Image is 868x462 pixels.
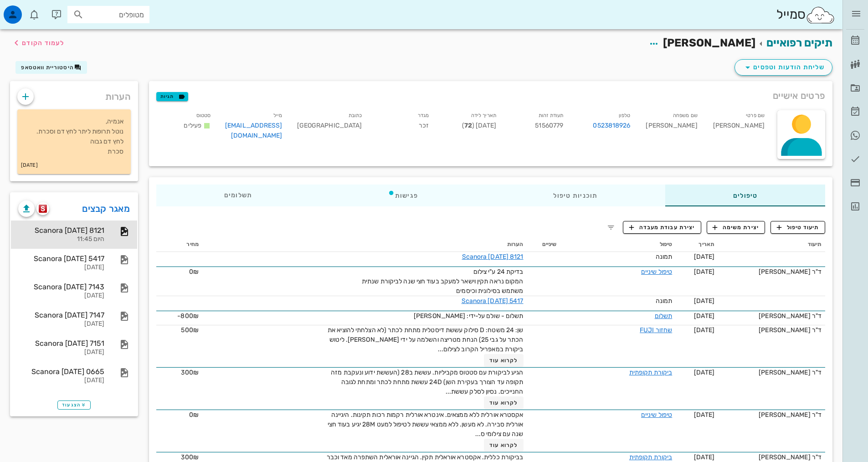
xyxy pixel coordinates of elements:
small: [DATE] [21,160,38,170]
span: [DATE] [694,453,714,461]
button: שליחת הודעות וטפסים [734,59,832,76]
div: הערות [10,81,138,108]
div: ד"ר [PERSON_NAME] [722,325,822,335]
button: הצג עוד [57,400,91,410]
span: [DATE] ( ) [462,122,496,129]
span: תשלומים [224,192,252,199]
span: [PERSON_NAME] [663,36,755,49]
button: היסטוריית וואטסאפ [15,61,87,74]
div: היום 11:45 [18,236,104,243]
th: הערות [202,237,527,252]
div: [PERSON_NAME] [705,108,772,146]
span: 51560779 [535,122,563,129]
button: scanora logo [36,202,49,215]
span: תמונה [656,297,673,305]
div: [DATE] [18,349,104,356]
span: תג [27,7,32,13]
a: 0523818926 [593,121,630,131]
a: טיפול שיניים [641,268,672,276]
span: שליחת הודעות וטפסים [742,62,825,73]
small: תאריך לידה [471,113,496,118]
a: תשלום [655,312,673,320]
a: [EMAIL_ADDRESS][DOMAIN_NAME] [225,122,282,139]
span: לקרוא עוד [489,400,518,406]
span: שן: 24 משטח: D סילוק עששת דיסטלית מתחת לכתר (לא הצלחתי להוציא את הכתר על גבי 25) הנחת מטריצה והשל... [328,326,523,353]
strong: 72 [464,122,472,129]
a: Scanora [DATE] 8121 [462,253,524,261]
span: היסטוריית וואטסאפ [21,64,74,71]
button: תיעוד טיפול [770,221,825,234]
th: טיפול [560,237,676,252]
span: 300₪ [181,369,198,376]
span: יצירת משימה [713,223,759,231]
span: [DATE] [694,253,714,261]
th: תיעוד [718,237,825,252]
small: סטטוס [196,113,211,118]
div: Scanora [DATE] 0665 [18,367,104,376]
div: זכר [369,108,436,146]
button: יצירת משימה [707,221,765,234]
span: [DATE] [694,297,714,305]
span: תיעוד טיפול [777,223,819,231]
div: [DATE] [18,264,104,272]
div: [DATE] [18,320,104,328]
div: טיפולים [665,185,825,206]
span: [GEOGRAPHIC_DATA] [297,122,362,129]
span: תשלום - שולם על-ידי: [PERSON_NAME] [414,312,523,320]
small: שם משפחה [673,113,698,118]
span: 300₪ [181,453,198,461]
small: שם פרטי [746,113,765,118]
span: [DATE] [694,326,714,334]
span: 0₪ [189,268,199,276]
small: כתובת [349,113,362,118]
span: יצירת עבודת מעבדה [629,223,695,231]
img: SmileCloud logo [806,6,835,24]
div: Scanora [DATE] 7143 [18,282,104,291]
p: אנמיה, נוטל תרופות ליתר לחץ דם וסכרת. לחץ דם גבוה סכרת [25,117,123,157]
th: מחיר [156,237,202,252]
button: יצירת עבודת מעבדה [623,221,701,234]
span: [DATE] [694,369,714,376]
a: תיקים רפואיים [766,36,832,49]
th: תאריך [676,237,718,252]
a: ביקורת תקופתית [629,453,672,461]
img: scanora logo [39,205,47,213]
button: לקרוא עוד [484,396,524,409]
a: ביקורת תקופתית [629,369,672,376]
small: טלפון [619,113,631,118]
small: מגדר [418,113,429,118]
span: ‎-800₪ [177,312,199,320]
button: לקרוא עוד [484,354,524,367]
small: תעודת זהות [539,113,563,118]
div: פגישות [320,185,486,206]
div: [DATE] [18,377,104,385]
span: לקרוא עוד [489,357,518,364]
th: שיניים [527,237,560,252]
span: [DATE] [694,312,714,320]
a: טיפול שיניים [641,411,672,419]
button: לעמוד הקודם [11,35,64,51]
button: תגיות [156,92,188,101]
span: תגיות [160,92,184,101]
span: לקרוא עוד [489,442,518,448]
a: מאגר קבצים [82,201,130,216]
div: ד"ר [PERSON_NAME] [722,368,822,377]
div: תוכניות טיפול [486,185,665,206]
div: Scanora [DATE] 7151 [18,339,104,348]
div: ד"ר [PERSON_NAME] [722,410,822,420]
span: אקסטרא אורלית ללא ממצאים. אינטרא אורלית רקמות רכות תקינות. היגיינה אורלית סבירה. לא מעשן. ללא ממצ... [328,411,524,438]
div: [PERSON_NAME] [637,108,704,146]
span: פרטים אישיים [773,88,825,103]
span: בדיקת 24 ע"י צילום המקום נראה תקין וישאר למעקב בעוד חצי שנה לביקורת שנתית משתמש בסילונית וכיסמים [362,268,523,295]
div: [DATE] [18,292,104,300]
div: Scanora [DATE] 7147 [18,311,104,319]
span: לעמוד הקודם [22,39,64,47]
span: 500₪ [181,326,198,334]
span: תמונה [656,253,673,261]
button: לקרוא עוד [484,439,524,452]
span: [DATE] [694,268,714,276]
div: סמייל [776,5,835,25]
a: Scanora [DATE] 5417 [462,297,524,305]
div: ד"ר [PERSON_NAME] [722,452,822,462]
div: Scanora [DATE] 5417 [18,254,104,263]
